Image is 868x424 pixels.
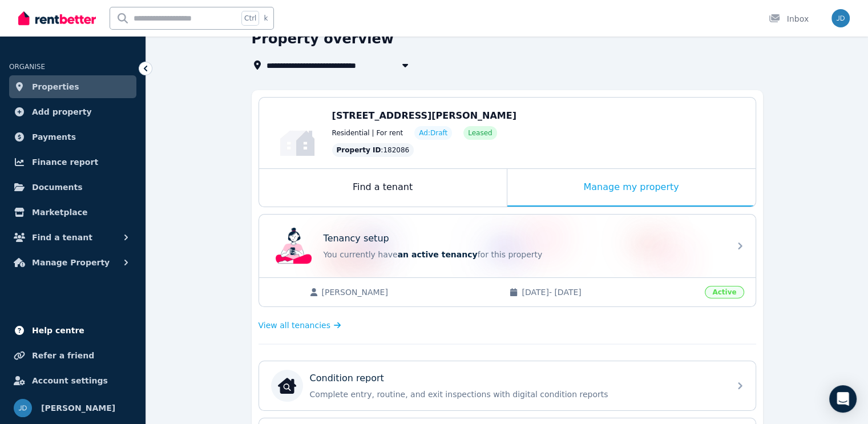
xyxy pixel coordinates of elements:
[9,369,136,392] a: Account settings
[9,151,136,173] a: Finance report
[468,128,492,138] span: Leased
[398,250,478,259] span: an active tenancy
[419,128,447,138] span: Ad: Draft
[9,344,136,367] a: Refer a friend
[18,10,96,27] img: RentBetter
[32,374,108,387] span: Account settings
[829,385,857,413] div: Open Intercom Messenger
[259,361,756,410] a: Condition reportCondition reportComplete entry, routine, and exit inspections with digital condit...
[324,232,389,245] p: Tenancy setup
[9,63,45,71] span: ORGANISE
[322,286,498,298] span: [PERSON_NAME]
[9,126,136,148] a: Payments
[9,75,136,98] a: Properties
[32,205,87,219] span: Marketplace
[332,128,403,138] span: Residential | For rent
[32,130,76,144] span: Payments
[831,9,850,27] img: John Davies
[9,319,136,342] a: Help centre
[32,231,92,244] span: Find a tenant
[332,110,516,121] span: [STREET_ADDRESS][PERSON_NAME]
[9,201,136,224] a: Marketplace
[705,286,744,298] span: Active
[278,377,296,395] img: Condition report
[32,324,84,337] span: Help centre
[241,11,259,26] span: Ctrl
[14,399,32,417] img: John Davies
[259,215,756,277] a: Tenancy setupTenancy setupYou currently havean active tenancyfor this property
[259,169,507,207] div: Find a tenant
[522,286,698,298] span: [DATE] - [DATE]
[252,30,394,48] h1: Property overview
[9,251,136,274] button: Manage Property
[32,80,79,94] span: Properties
[259,320,330,331] span: View all tenancies
[332,143,414,157] div: : 182086
[259,320,341,331] a: View all tenancies
[276,228,312,264] img: Tenancy setup
[32,349,94,362] span: Refer a friend
[32,105,92,119] span: Add property
[324,249,723,260] p: You currently have for this property
[9,100,136,123] a: Add property
[337,146,381,155] span: Property ID
[32,155,98,169] span: Finance report
[32,256,110,269] span: Manage Property
[310,389,723,400] p: Complete entry, routine, and exit inspections with digital condition reports
[41,401,115,415] span: [PERSON_NAME]
[264,14,268,23] span: k
[769,13,809,25] div: Inbox
[507,169,756,207] div: Manage my property
[9,226,136,249] button: Find a tenant
[9,176,136,199] a: Documents
[32,180,83,194] span: Documents
[310,371,384,385] p: Condition report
